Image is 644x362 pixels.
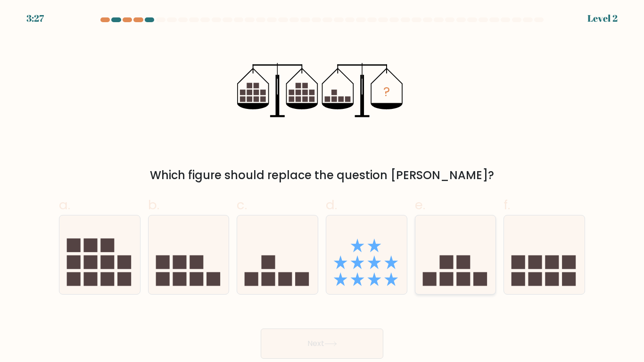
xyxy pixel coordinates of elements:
span: b. [148,196,159,214]
div: 3:27 [26,11,44,25]
span: c. [237,196,247,214]
div: Level 2 [587,11,618,25]
span: a. [59,196,70,214]
span: f. [504,196,510,214]
span: d. [326,196,337,214]
button: Next [261,329,383,359]
span: e. [415,196,425,214]
tspan: ? [383,83,390,101]
div: Which figure should replace the question [PERSON_NAME]? [65,167,579,184]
